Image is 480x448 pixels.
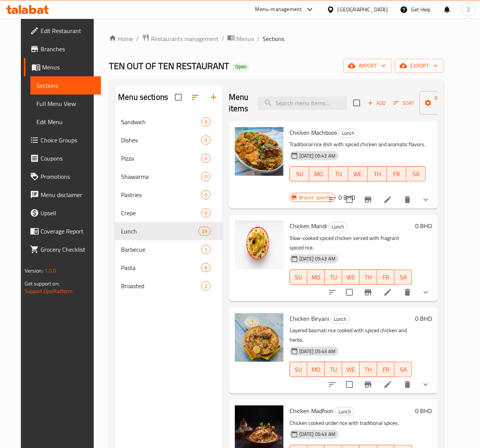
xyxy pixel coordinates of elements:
[343,59,392,73] button: import
[421,380,430,389] svg: Show Choices
[205,88,223,106] button: Add section
[25,286,73,296] a: Support.OpsPlatform
[395,270,412,285] button: SA
[349,95,365,111] span: Select section
[296,152,338,159] span: [DATE] 05:43 AM
[201,208,211,218] div: items
[325,270,342,285] button: TU
[199,228,210,235] span: 29
[44,266,56,276] span: 1.0.0
[307,362,325,377] button: MO
[307,270,325,285] button: MO
[395,362,412,377] button: SA
[290,418,412,428] p: Chicken cooked under rice with traditional spices.
[394,99,415,107] span: Sort
[380,272,392,283] span: FR
[365,97,389,109] button: Add
[121,154,201,163] div: Pizza
[121,263,201,272] div: Pasta
[426,93,464,112] span: Manage items
[115,204,223,222] div: Crepe0
[417,283,435,301] button: show more
[201,263,211,272] div: items
[328,272,339,283] span: TU
[363,272,374,283] span: TH
[401,61,438,71] span: export
[296,431,338,438] span: [DATE] 05:43 AM
[365,97,389,109] span: Add item
[310,272,322,283] span: MO
[121,208,201,218] span: Crepe
[235,313,283,362] img: Chicken Biryani
[41,208,95,218] span: Upsell
[201,190,211,199] div: items
[389,97,420,109] span: Sort items
[30,95,101,113] a: Full Menu View
[339,129,357,137] span: Lunch
[36,99,95,108] span: Full Menu View
[332,169,345,180] span: TU
[24,240,101,259] a: Grocery Checklist
[41,172,95,181] span: Promotions
[201,281,211,290] div: items
[387,166,406,181] button: FR
[24,222,101,240] a: Coverage Report
[342,192,357,208] span: Select to update
[201,282,210,290] span: 2
[115,240,223,259] div: Barbecue1
[351,169,365,180] span: WE
[371,169,384,180] span: TH
[121,172,201,181] div: Shawarma
[115,131,223,149] div: Dishes0
[415,313,432,324] h6: 0 BHD
[257,34,260,43] li: /
[36,117,95,126] span: Edit Menu
[255,5,302,14] div: Menu-management
[41,26,95,35] span: Edit Restaurant
[345,364,357,375] span: WE
[151,34,219,43] span: Restaurants management
[398,272,409,283] span: SA
[227,34,254,44] a: Menus
[290,326,412,345] p: Layered basmati rice cooked with spiced chicken and herbs.
[170,89,186,105] span: Select all sections
[348,166,368,181] button: WE
[201,210,210,217] span: 0
[121,281,201,290] span: Broasted
[118,91,168,103] h2: Menu sections
[201,264,210,271] span: 6
[121,190,201,199] span: Pastries
[24,204,101,222] a: Upsell
[25,279,60,289] span: Get support on:
[121,227,198,236] div: Lunch
[338,129,358,138] div: Lunch
[398,364,409,375] span: SA
[41,154,95,163] span: Coupons
[345,272,357,283] span: WE
[359,283,377,301] button: Branch-specific-item
[293,169,306,180] span: SU
[42,63,95,72] span: Menus
[335,407,354,416] div: Lunch
[232,62,250,71] div: Open
[342,284,357,300] span: Select to update
[383,380,392,389] a: Edit menu item
[377,270,395,285] button: FR
[201,191,210,199] span: 0
[395,59,444,73] button: export
[296,194,335,201] span: Branch specific
[290,313,329,324] span: Chicken Biryani
[290,140,426,149] p: Traditional rice dish with spiced chicken and aromatic flavors.
[359,375,377,394] button: Branch-specific-item
[201,172,211,181] div: items
[290,233,412,252] p: Slow-cooked spiced chicken served with fragrant spiced rice.
[258,96,347,110] input: search
[115,167,223,186] div: Shawarma0
[367,99,387,107] span: Add
[24,22,101,40] a: Edit Restaurant
[115,113,223,131] div: Sandwich0
[222,34,224,43] li: /
[342,362,360,377] button: WE
[201,117,211,126] div: items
